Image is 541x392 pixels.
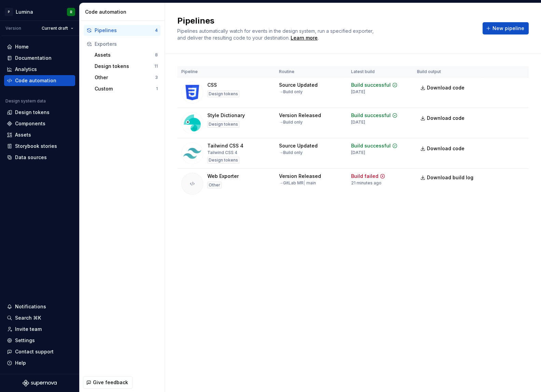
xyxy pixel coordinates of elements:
[279,89,303,95] div: → Build only
[92,61,161,72] a: Design tokens11
[207,90,239,97] div: Design tokens
[417,82,469,94] a: Download code
[42,26,68,31] span: Current draft
[4,75,75,86] a: Code automation
[15,131,31,138] div: Assets
[279,173,321,180] div: Version Released
[4,346,75,357] button: Contact support
[155,52,158,58] div: 8
[417,112,469,124] a: Download code
[1,4,78,19] button: PLuminaR
[95,41,158,47] div: Exporters
[279,112,321,119] div: Version Released
[347,66,413,78] th: Latest build
[351,82,391,88] div: Build successful
[155,28,158,33] div: 4
[177,66,275,78] th: Pipeline
[4,107,75,118] a: Design tokens
[15,303,46,310] div: Notifications
[207,157,239,164] div: Design tokens
[4,152,75,163] a: Data sources
[207,150,237,155] div: Tailwind CSS 4
[4,324,75,335] a: Invite team
[95,74,155,81] div: Other
[4,41,75,52] a: Home
[207,182,222,188] div: Other
[95,63,154,70] div: Design tokens
[4,118,75,129] a: Components
[177,15,474,26] h2: Pipelines
[279,150,303,155] div: → Build only
[279,82,318,88] div: Source Updated
[290,36,319,41] span: .
[483,22,529,34] button: New pipeline
[5,8,13,16] div: P
[23,380,57,387] svg: Supernova Logo
[291,34,318,41] a: Learn more
[154,64,158,69] div: 11
[4,335,75,346] a: Settings
[4,358,75,368] button: Help
[156,86,158,92] div: 1
[93,379,128,386] span: Give feedback
[417,171,478,184] button: Download build log
[15,120,45,127] div: Components
[351,112,391,119] div: Build successful
[15,143,57,150] div: Storybook stories
[351,180,382,186] div: 21 minutes ago
[351,150,365,155] div: [DATE]
[4,64,75,75] a: Analytics
[92,50,161,60] button: Assets8
[15,337,35,344] div: Settings
[207,173,239,180] div: Web Exporter
[207,112,245,119] div: Style Dictionary
[177,28,375,41] span: Pipelines automatically watch for events in the design system, run a specified exporter, and deli...
[304,180,305,185] span: |
[351,173,378,180] div: Build failed
[207,121,239,128] div: Design tokens
[15,360,26,366] div: Help
[279,120,303,125] div: → Build only
[85,9,162,15] div: Code automation
[16,9,33,15] div: Lumina
[39,24,77,33] button: Current draft
[92,83,161,94] button: Custom1
[4,53,75,64] a: Documentation
[351,89,365,95] div: [DATE]
[351,142,391,149] div: Build successful
[84,25,161,36] button: Pipelines4
[15,66,37,73] div: Analytics
[15,326,42,333] div: Invite team
[427,145,464,152] span: Download code
[279,180,316,186] div: → GitLab MR main
[4,312,75,323] button: Search ⌘K
[92,72,161,83] button: Other3
[427,174,473,181] span: Download build log
[4,301,75,312] button: Notifications
[95,52,155,58] div: Assets
[15,314,41,321] div: Search ⌘K
[15,43,29,50] div: Home
[15,348,54,355] div: Contact support
[493,25,524,32] span: New pipeline
[413,66,482,78] th: Build output
[4,129,75,140] a: Assets
[5,26,21,31] div: Version
[207,142,244,149] div: Tailwind CSS 4
[83,376,133,389] button: Give feedback
[427,115,464,122] span: Download code
[207,82,217,88] div: CSS
[95,85,156,92] div: Custom
[417,142,469,155] a: Download code
[15,109,50,116] div: Design tokens
[15,55,52,61] div: Documentation
[155,75,158,80] div: 3
[15,154,47,161] div: Data sources
[275,66,347,78] th: Routine
[70,9,72,15] div: R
